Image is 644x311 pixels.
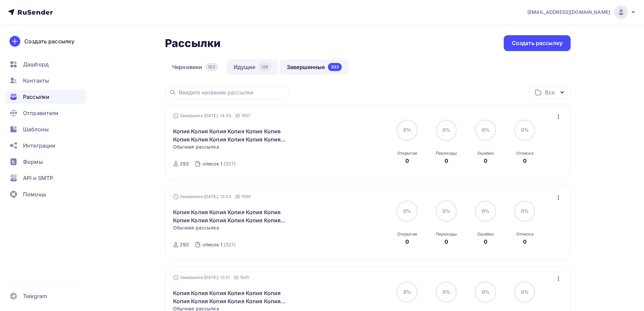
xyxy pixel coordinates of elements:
[23,93,49,101] span: Рассылки
[545,88,554,96] div: Все
[173,208,289,224] a: Копия Копия Копия Копия Копия Копия Копия Копия Копия Копия Копия Копия Копия Копия Копия Копия К...
[436,151,457,156] div: Переходы
[24,37,74,45] div: Создать рассылку
[180,241,189,248] div: 292
[165,37,220,50] h2: Рассылки
[403,127,411,133] span: 0%
[280,59,349,75] a: Завершенные332
[530,86,571,99] button: Все
[179,89,284,96] input: Введите название рассылки
[516,231,533,237] div: Отписки
[173,224,219,231] span: Обычная рассылка
[23,109,59,117] span: Отправители
[512,39,563,47] div: Создать рассылку
[202,158,236,169] a: список 1 (321)
[258,63,271,71] div: 129
[443,127,450,133] span: 0%
[180,160,189,167] div: 292
[484,157,487,165] div: 0
[516,151,533,156] div: Отписки
[482,208,490,214] span: 0%
[224,160,236,167] div: (321)
[521,208,529,214] span: 0%
[397,231,417,237] div: Открытия
[445,157,448,165] div: 0
[235,193,240,200] span: ID
[445,238,448,246] div: 0
[240,274,249,281] span: 1545
[5,123,86,136] a: Шаблоны
[443,289,450,295] span: 0%
[521,127,529,133] span: 0%
[527,5,636,19] a: [EMAIL_ADDRESS][DOMAIN_NAME]
[241,193,251,200] span: 1546
[403,289,411,295] span: 0%
[202,239,236,250] a: список 1 (321)
[234,274,239,281] span: ID
[482,289,490,295] span: 0%
[5,155,86,169] a: Формы
[521,289,529,295] span: 0%
[173,274,249,281] div: Завершена [DATE], 12:21
[202,160,222,167] div: список 1
[5,90,86,104] a: Рассылки
[173,143,219,150] span: Обычная рассылка
[477,231,494,237] div: Ошибки
[477,151,494,156] div: Ошибки
[173,127,289,143] a: Копия Копия Копия Копия Копия Копия Копия Копия Копия Копия Копия Копия Копия Копия Копия Копия К...
[405,157,409,165] div: 0
[235,112,240,119] span: ID
[173,289,289,305] a: Копия Копия Копия Копия Копия Копия Копия Копия Копия Копия Копия Копия Копия Копия Копия Копия 1...
[328,63,342,71] div: 332
[23,141,55,150] span: Интеграции
[482,127,490,133] span: 0%
[23,158,43,166] span: Формы
[527,9,610,16] span: [EMAIL_ADDRESS][DOMAIN_NAME]
[523,238,527,246] div: 0
[165,59,225,75] a: Черновики182
[5,106,86,120] a: Отправители
[397,151,417,156] div: Открытия
[484,238,487,246] div: 0
[436,231,457,237] div: Переходы
[224,241,236,248] div: (321)
[523,157,527,165] div: 0
[226,59,278,75] a: Идущие129
[23,125,49,133] span: Шаблоны
[173,193,251,200] div: Завершена [DATE], 12:30
[405,238,409,246] div: 0
[403,208,411,214] span: 0%
[5,74,86,87] a: Контакты
[202,241,222,248] div: список 1
[173,112,251,119] div: Завершена [DATE], 14:45
[23,174,53,182] span: API и SMTP
[23,60,49,68] span: Дашборд
[241,112,251,119] span: 1557
[443,208,450,214] span: 0%
[205,63,218,71] div: 182
[23,76,49,85] span: Контакты
[5,58,86,71] a: Дашборд
[23,292,47,300] span: Telegram
[23,190,46,198] span: Помощь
